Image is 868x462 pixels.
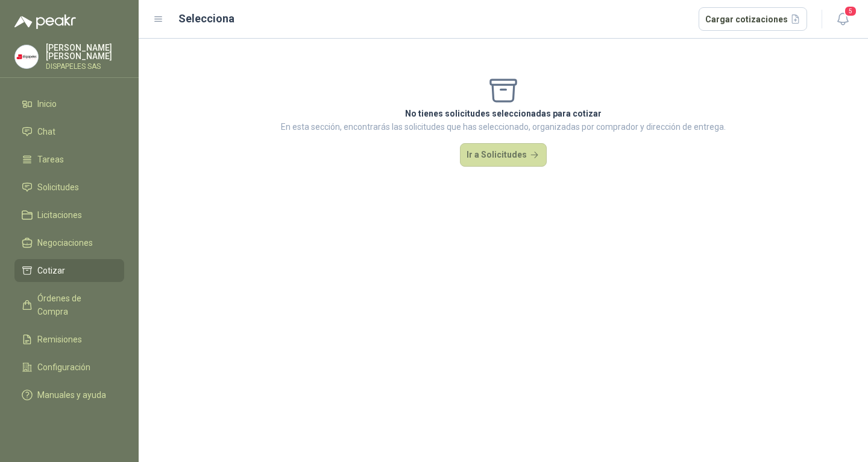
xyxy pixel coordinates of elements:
span: 5 [844,5,857,17]
span: Inicio [37,97,57,111]
span: Órdenes de Compra [37,292,113,318]
a: Cotizar [14,259,124,282]
span: Solicitudes [37,181,79,194]
img: Logo peakr [14,14,76,29]
a: Solicitudes [14,176,124,199]
p: [PERSON_NAME] [PERSON_NAME] [46,43,124,60]
a: Chat [14,120,124,143]
span: Chat [37,125,55,138]
a: Inicio [14,92,124,115]
p: No tienes solicitudes seleccionadas para cotizar [281,107,726,120]
span: Licitaciones [37,208,82,222]
button: Ir a Solicitudes [460,143,547,167]
img: Company Logo [15,45,38,68]
span: Cotizar [37,264,65,277]
span: Remisiones [37,333,82,346]
span: Negociaciones [37,236,93,249]
a: Negociaciones [14,231,124,254]
span: Configuración [37,361,90,374]
a: Licitaciones [14,204,124,226]
p: En esta sección, encontrarás las solicitudes que has seleccionado, organizadas por comprador y di... [281,120,726,133]
span: Manuales y ayuda [37,388,106,402]
a: Manuales y ayuda [14,383,124,406]
h2: Selecciona [178,10,234,27]
a: Configuración [14,356,124,379]
p: DISPAPELES SAS [46,63,124,70]
a: Tareas [14,148,124,171]
button: Cargar cotizaciones [699,7,808,31]
a: Remisiones [14,328,124,351]
span: Tareas [37,153,64,166]
button: 5 [832,8,854,30]
a: Órdenes de Compra [14,287,124,323]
